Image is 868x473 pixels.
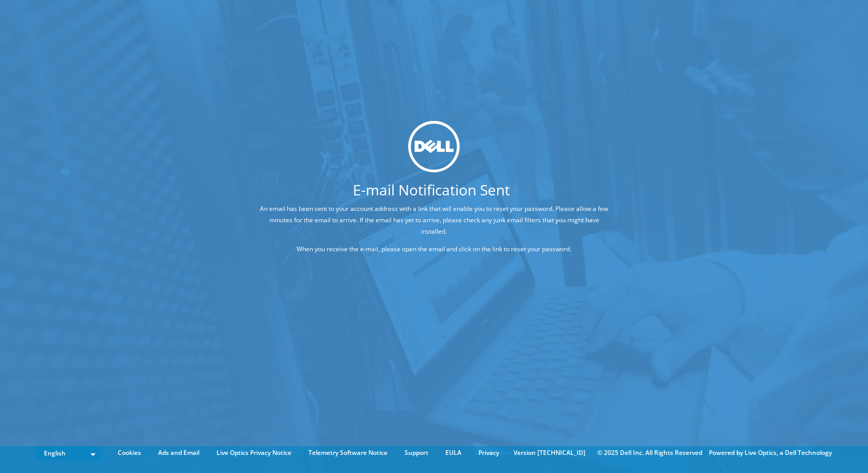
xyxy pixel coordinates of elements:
p: When you receive the e-mail, please open the email and click on the link to reset your password. [256,243,612,254]
a: Telemetry Software Notice [301,447,395,459]
a: Support [397,447,436,459]
h1: E-mail Notification Sent [217,182,646,196]
li: © 2025 Dell Inc. All Rights Reserved [592,447,707,459]
li: Version [TECHNICAL_ID] [508,447,591,459]
p: An email has been sent to your account address with a link that will enable you to reset your pas... [256,203,612,237]
img: dell_svg_logo.svg [408,121,460,173]
a: Cookies [110,447,149,459]
a: Live Optics Privacy Notice [209,447,299,459]
a: Ads and Email [150,447,207,459]
a: Privacy [471,447,507,459]
a: EULA [438,447,469,459]
li: Powered by Live Optics, a Dell Technology [709,447,832,459]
